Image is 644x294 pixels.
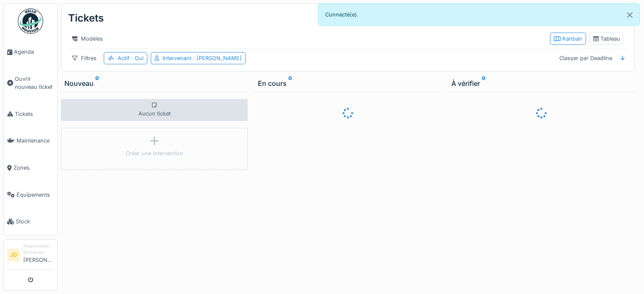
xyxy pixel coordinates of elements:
[258,78,438,88] div: En cours
[16,217,54,225] span: Stock
[95,78,99,88] sup: 0
[318,3,640,26] div: Connecté(e).
[556,52,616,64] div: Classer par Deadline
[17,191,54,199] span: Équipements
[7,243,54,269] a: JD Responsable technicien[PERSON_NAME]
[118,54,144,62] div: Actif
[4,101,57,128] a: Tickets
[163,54,242,62] div: Intervenant
[23,243,54,256] div: Responsable technicien
[620,4,639,26] button: Close
[7,249,20,261] li: JD
[15,75,54,91] span: Ouvrir nouveau ticket
[61,99,248,121] div: Aucun ticket
[4,127,57,154] a: Maintenance
[14,164,54,172] span: Zones
[482,78,486,88] sup: 0
[15,110,54,118] span: Tickets
[593,35,620,43] div: Tableau
[4,181,57,209] a: Équipements
[130,55,144,61] span: : Oui
[23,243,54,267] li: [PERSON_NAME]
[68,52,100,64] div: Filtres
[4,208,57,235] a: Stock
[4,38,57,66] a: Agenda
[17,137,54,145] span: Maintenance
[18,8,43,34] img: Badge_color-CXgf-gQk.svg
[4,66,57,101] a: Ouvrir nouveau ticket
[14,48,54,56] span: Agenda
[451,78,631,88] div: À vérifier
[4,154,57,181] a: Zones
[68,7,104,29] div: Tickets
[68,33,107,45] div: Modèles
[288,78,292,88] sup: 0
[191,55,242,61] span: : [PERSON_NAME]
[64,78,244,88] div: Nouveau
[554,35,582,43] div: Kanban
[126,149,183,157] div: Créer une intervention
